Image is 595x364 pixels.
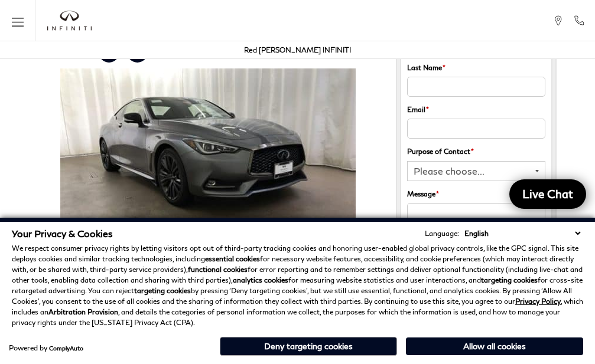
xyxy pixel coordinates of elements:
strong: analytics cookies [233,276,288,284]
img: 2020 INFINITI Q60 coupe available [60,68,356,290]
a: Red [PERSON_NAME] INFINITI [244,45,351,54]
div: Language: [425,230,459,237]
strong: essential cookies [205,254,260,263]
a: Live Chat [509,179,586,209]
select: Language Select [461,228,583,239]
a: Privacy Policy [515,297,561,306]
strong: Arbitration Provision [48,307,118,316]
strong: targeting cookies [134,286,191,295]
strong: targeting cookies [481,276,538,284]
img: INFINITI [47,11,92,31]
span: Your Privacy & Cookies [12,228,113,239]
strong: functional cookies [188,265,248,274]
div: Powered by [9,345,83,352]
a: infiniti [47,11,92,31]
label: Purpose of Contact [407,145,474,158]
label: Last Name [407,61,446,74]
label: Email [407,103,429,116]
button: Allow all cookies [406,337,583,355]
label: Message [407,187,439,200]
button: Deny targeting cookies [220,337,397,356]
span: Live Chat [516,186,579,201]
p: We respect consumer privacy rights by letting visitors opt out of third-party tracking cookies an... [12,243,583,328]
a: ComplyAuto [49,345,83,352]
